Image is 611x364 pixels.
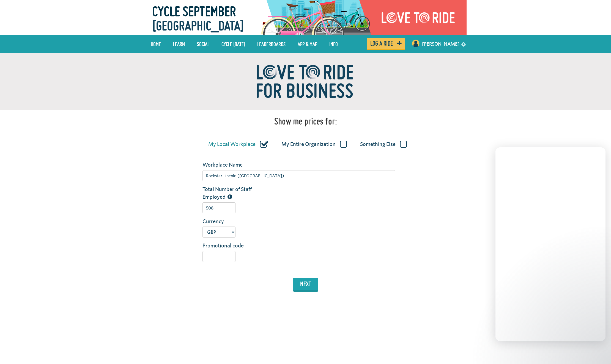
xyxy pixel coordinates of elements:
a: Social [193,37,213,51]
label: My Local Workplace [208,141,268,148]
i: The total number of people employed by this organization/workplace, including part time staff. [228,194,232,200]
a: settings drop down toggle [461,41,466,46]
h1: Show me prices for: [274,116,337,127]
iframe: Intercom live chat [495,147,605,341]
label: Workplace Name [198,161,265,169]
iframe: Intercom live chat [592,345,605,359]
a: Cycle [DATE] [217,37,249,51]
span: Log a ride [370,41,393,46]
a: LEARN [169,37,189,51]
span: [GEOGRAPHIC_DATA] [152,16,244,36]
label: My Entire Organization [281,141,347,148]
a: Home [147,37,165,51]
label: Currency [198,217,265,225]
a: Leaderboards [253,37,290,51]
img: User profile image [411,39,420,48]
a: Info [325,37,342,51]
a: [PERSON_NAME] [422,37,459,51]
label: Total Number of Staff Employed [198,185,265,201]
img: ltr_for_biz-e6001c5fe4d5a622ce57f6846a52a92b55b8f49da94d543b329e0189dcabf444.png [237,53,374,110]
a: App & Map [294,37,321,51]
label: Promotional code [198,242,265,250]
label: Something Else [360,141,407,148]
a: Log a ride [367,38,405,49]
button: next [293,278,318,290]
